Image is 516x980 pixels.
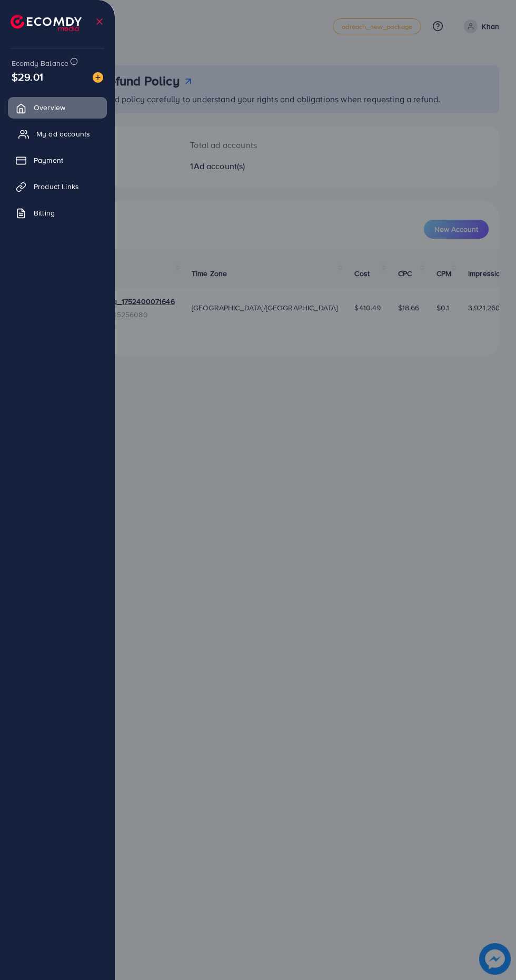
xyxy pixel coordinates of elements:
span: Product Links [34,181,79,192]
span: Ecomdy Balance [12,58,68,68]
span: Billing [34,208,55,218]
a: My ad accounts [8,123,107,144]
a: Overview [8,97,107,118]
a: Payment [8,150,107,171]
span: My ad accounts [36,129,90,139]
a: Product Links [8,176,107,197]
span: $29.01 [12,69,43,84]
a: Billing [8,202,107,223]
span: Overview [34,102,65,113]
span: Payment [34,155,63,165]
img: logo [11,15,82,31]
img: image [93,72,103,83]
